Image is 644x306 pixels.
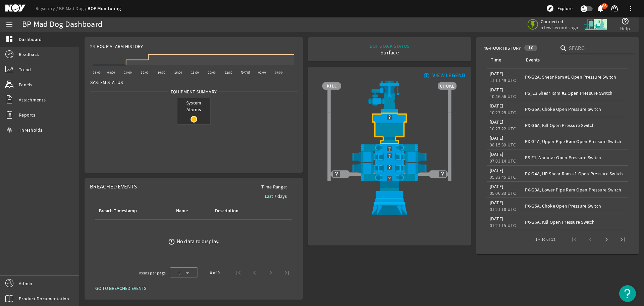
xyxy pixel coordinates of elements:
[19,51,39,58] span: Readback
[525,170,625,177] div: PX-G4A, HP Shear Ram #1 Open Pressure Switch
[19,66,31,73] span: Trend
[36,5,59,11] a: Rigsentry
[322,144,457,153] img: Unknown.png
[370,49,409,56] div: Surface
[322,113,457,144] img: UpperAnnular_NoValves_Fault.png
[241,71,250,75] text: [DATE]
[621,17,629,25] mat-icon: help_outline
[525,186,625,193] div: PX-G3A, Lower Pipe Ram Open Pressure Switch
[322,181,457,215] img: WellheadConnector.png
[490,103,503,109] legacy-datetime-component: [DATE]
[541,25,578,31] span: a few seconds ago
[177,98,210,114] span: System Alarms
[559,44,568,52] i: search
[569,44,629,52] input: Search
[484,45,521,51] span: 48-Hour History
[322,81,457,113] img: RiserAdapter.png
[215,207,238,215] div: Description
[557,5,573,12] span: Explore
[597,5,604,12] button: 86
[619,285,636,302] button: Open Resource Center
[225,71,232,75] text: 22:00
[525,219,625,225] div: PX-G6A, Kill Open Pressure Switch
[446,127,454,137] img: TransparentStackSlice.png
[214,207,262,215] div: Description
[490,183,503,189] legacy-datetime-component: [DATE]
[90,43,143,50] span: 24-Hour Alarm History
[99,207,137,215] div: Breach Timestamp
[490,190,516,196] legacy-datetime-component: 05:06:33 UTC
[332,170,340,178] img: UnknownValve.png
[535,236,555,243] div: 1 – 10 of 12
[525,203,625,209] div: PX-G5A, Choke Open Pressure Switch
[525,138,625,145] div: PX-G1A, Upper Pipe Ram Open Pressure Switch
[490,216,503,222] legacy-datetime-component: [DATE]
[210,269,220,276] div: 0 of 0
[525,106,625,113] div: PX-G5A, Choke Open Pressure Switch
[525,122,625,129] div: PX-G6A, Kill Open Pressure Switch
[490,158,516,164] legacy-datetime-component: 07:03:14 UTC
[610,4,619,12] mat-icon: support_agent
[88,5,121,12] a: BOP Monitoring
[275,71,283,75] text: 04:00
[107,71,115,75] text: 08:00
[95,285,146,292] span: GO TO BREACHED EVENTS
[490,222,516,228] legacy-datetime-component: 01:21:15 UTC
[490,87,503,93] legacy-datetime-component: [DATE]
[490,151,503,157] legacy-datetime-component: [DATE]
[491,56,501,64] div: Time
[90,183,137,190] span: Breached Events
[191,71,199,75] text: 18:00
[490,206,516,212] legacy-datetime-component: 01:21:18 UTC
[141,71,149,75] text: 12:00
[19,127,43,133] span: Thresholds
[526,56,540,64] div: Events
[322,174,457,183] img: Unknown.png
[541,18,578,25] span: Connected
[59,5,88,11] a: BP Mad Dog
[525,74,625,80] div: PX-G2A, Shear Ram #1 Open Pressure Switch
[19,280,32,287] span: Admin
[19,36,42,43] span: Dashboard
[490,135,503,141] legacy-datetime-component: [DATE]
[490,77,516,83] legacy-datetime-component: 11:11:49 UTC
[525,154,625,161] div: PS-F1, Annular Open Pressure Switch
[158,71,165,75] text: 14:00
[177,238,220,245] div: No data to display.
[258,71,266,75] text: 02:00
[176,207,188,215] div: Name
[90,282,152,294] button: GO TO BREACHED EVENTS
[490,71,503,77] legacy-datetime-component: [DATE]
[370,43,409,49] div: BOP STACK STATUS
[175,207,206,215] div: Name
[256,183,292,190] span: Time Range:
[596,4,604,12] mat-icon: notifications
[490,200,503,206] legacy-datetime-component: [DATE]
[438,170,446,178] img: UnknownValve.png
[19,96,46,103] span: Attachments
[422,73,430,78] mat-icon: info_outline
[490,167,503,173] legacy-datetime-component: [DATE]
[325,127,333,137] img: TransparentStackSlice.png
[139,270,167,276] div: Items per page:
[22,21,102,28] div: BP Mad Dog Dashboard
[546,4,554,12] mat-icon: explore
[208,71,216,75] text: 20:00
[98,207,167,215] div: Breach Timestamp
[490,110,516,116] legacy-datetime-component: 10:27:25 UTC
[19,81,33,88] span: Panels
[174,71,182,75] text: 16:00
[259,190,292,202] button: Last 7 days
[432,72,466,79] div: VIEW LEGEND
[524,45,537,51] div: 10
[322,163,457,171] img: Unknown.png
[620,25,630,32] span: Help
[5,35,13,43] mat-icon: dashboard
[168,88,219,95] span: Equipment Summary
[124,71,132,75] text: 10:00
[19,295,69,302] span: Product Documentation
[525,56,623,64] div: Events
[490,119,503,125] legacy-datetime-component: [DATE]
[583,12,608,37] img: Skid.svg
[598,231,614,248] button: Next page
